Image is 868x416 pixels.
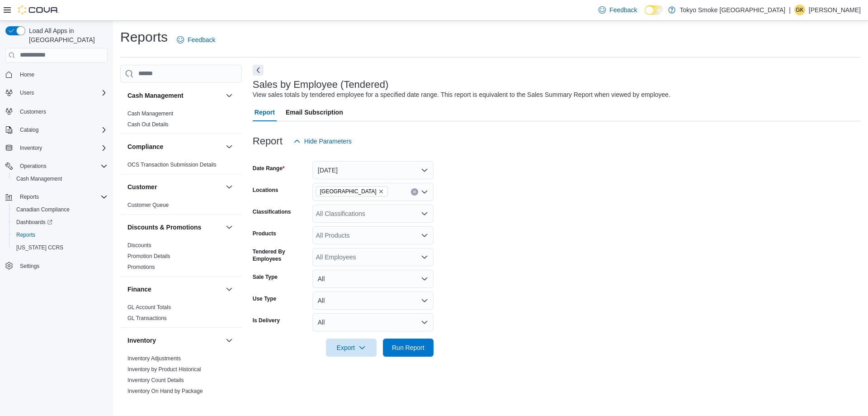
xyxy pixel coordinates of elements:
button: [US_STATE] CCRS [9,241,111,254]
button: Hide Parameters [290,132,355,150]
button: Finance [224,284,235,295]
h3: Finance [127,285,151,294]
div: View sales totals by tendered employee for a specified date range. This report is equivalent to t... [253,90,670,100]
button: Customer [224,182,235,192]
span: Customers [20,108,46,115]
span: Catalog [16,124,108,135]
span: Dashboards [13,217,108,228]
label: Tendered By Employees [253,248,309,263]
button: All [312,313,434,331]
h3: Discounts & Promotions [127,223,201,232]
span: Dashboards [16,219,52,226]
button: [DATE] [312,161,434,179]
span: Inventory Adjustments [127,355,181,362]
span: Settings [20,263,39,270]
h3: Report [253,136,283,147]
button: Inventory [127,336,222,345]
p: Tokyo Smoke [GEOGRAPHIC_DATA] [680,5,786,15]
span: Promotions [127,263,155,271]
button: All [312,292,434,310]
span: Canadian Compliance [16,206,70,213]
a: Inventory Count Details [127,377,184,383]
a: Cash Management [127,110,173,117]
label: Classifications [253,208,291,215]
span: [US_STATE] CCRS [16,244,63,251]
span: Cash Management [127,110,173,117]
button: Inventory [2,142,111,154]
span: Report [255,103,275,121]
span: GL Transactions [127,315,167,322]
p: [PERSON_NAME] [809,5,861,15]
button: All [312,270,434,288]
button: Operations [16,161,50,172]
a: Settings [16,261,43,272]
nav: Complex example [5,64,108,296]
a: GL Account Totals [127,304,171,311]
span: Customers [16,105,108,117]
span: Home [20,71,34,78]
a: Feedback [173,31,219,49]
span: Feedback [188,35,215,44]
button: Cash Management [127,91,222,100]
a: Inventory On Hand by Package [127,388,203,394]
p: | [789,5,791,15]
a: Home [16,69,38,80]
button: Compliance [224,141,235,152]
button: Open list of options [421,232,428,239]
a: Cash Out Details [127,121,169,128]
div: Cash Management [120,108,242,134]
button: Discounts & Promotions [127,223,222,232]
span: Home [16,69,108,80]
button: Remove Thunder Bay Memorial from selection in this group [378,189,384,194]
div: Discounts & Promotions [120,240,242,276]
button: Inventory [224,335,235,346]
button: Cash Management [9,172,111,185]
span: Thunder Bay Memorial [316,186,388,196]
span: Promotion Details [127,253,170,260]
div: Compliance [120,159,242,174]
span: Run Report [392,343,425,352]
button: Operations [2,160,111,172]
button: Compliance [127,142,222,151]
span: Reports [20,193,39,201]
div: Finance [120,302,242,327]
h3: Cash Management [127,91,184,100]
button: Customer [127,182,222,191]
a: Reports [13,230,39,240]
button: Discounts & Promotions [224,222,235,233]
span: Inventory On Hand by Package [127,387,203,395]
a: Customers [16,106,50,117]
span: Settings [16,260,108,272]
a: Promotion Details [127,253,170,259]
button: Cash Management [224,90,235,101]
button: Catalog [16,124,42,135]
span: Feedback [609,5,637,14]
span: Export [331,339,371,357]
span: Reports [16,191,108,202]
button: Customers [2,105,111,118]
a: Discounts [127,242,151,249]
button: Clear input [411,188,418,196]
img: Cova [18,5,59,14]
span: Washington CCRS [13,242,108,253]
span: GL Account Totals [127,304,171,311]
span: Inventory Count Details [127,377,184,384]
button: Home [2,68,111,81]
h3: Inventory [127,336,156,345]
label: Is Delivery [253,317,280,324]
button: Finance [127,285,222,294]
span: Customer Queue [127,201,169,209]
span: GK [796,5,803,15]
h3: Compliance [127,142,163,151]
button: Canadian Compliance [9,203,111,216]
span: Operations [16,161,108,172]
span: Reports [16,231,35,239]
button: Inventory [16,143,46,153]
label: Date Range [253,165,285,172]
button: Settings [2,259,111,273]
span: Canadian Compliance [13,204,108,215]
h1: Reports [120,28,168,46]
a: OCS Transaction Submission Details [127,162,217,168]
a: Inventory by Product Historical [127,366,201,373]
